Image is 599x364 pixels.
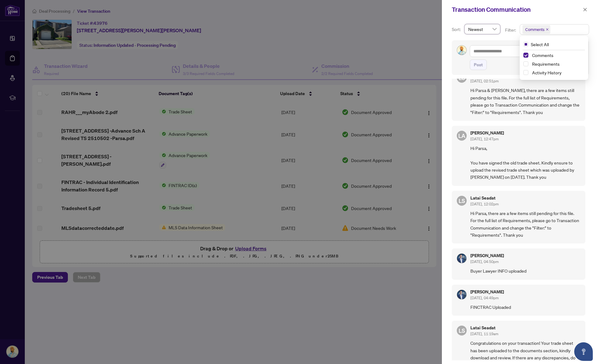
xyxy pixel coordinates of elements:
span: Select Activity History [523,70,528,75]
span: Comments [532,52,553,58]
span: Requirements [532,61,560,67]
span: [DATE], 04:50pm [470,259,499,264]
img: Profile Icon [457,290,466,299]
span: [DATE], 11:19am [470,331,498,336]
span: Hi Parsa, there are a few items still pending for this file. For the full list of Requirements, p... [470,210,580,239]
img: Profile Icon [457,46,466,55]
span: Select Requirements [523,61,528,66]
button: Post [470,59,487,70]
h5: Latai Seadat [470,326,498,330]
span: Requirements [530,60,584,68]
span: LS [459,326,465,335]
h5: [PERSON_NAME] [470,290,504,294]
span: Select All [528,41,551,48]
h5: Latai Seadat [470,196,499,200]
span: Newest [468,24,496,34]
span: LA [458,131,465,140]
h5: [PERSON_NAME] [470,253,504,258]
span: [DATE], 04:49pm [470,296,499,300]
span: [DATE], 12:47pm [470,137,499,141]
h5: [PERSON_NAME] [470,131,504,135]
img: Profile Icon [457,254,466,263]
span: close [583,7,587,12]
span: Activity History [532,70,562,75]
p: Filter: [505,27,517,33]
span: Hi Parsa & [PERSON_NAME], there are a few items still pending for this file. For the full list of... [470,87,580,116]
span: close [546,28,549,31]
span: Hi Parsa, You have signed the old trade sheet. Kindly ensure to upload the revised trade sheet wh... [470,145,580,181]
span: FINCTRAC Uploaded [470,304,580,311]
button: Open asap [574,342,593,361]
span: Buyer Lawyer INFO uploaded [470,267,580,274]
div: Transaction Communication [452,5,581,14]
span: [DATE], 02:51pm [470,79,499,83]
span: [DATE], 12:02pm [470,202,499,206]
span: Select Comments [523,53,528,58]
span: Activity History [530,69,584,76]
p: Sort: [452,26,462,33]
span: Comments [522,25,550,34]
span: LS [459,196,465,205]
span: Comments [525,26,544,33]
span: Comments [530,51,584,59]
